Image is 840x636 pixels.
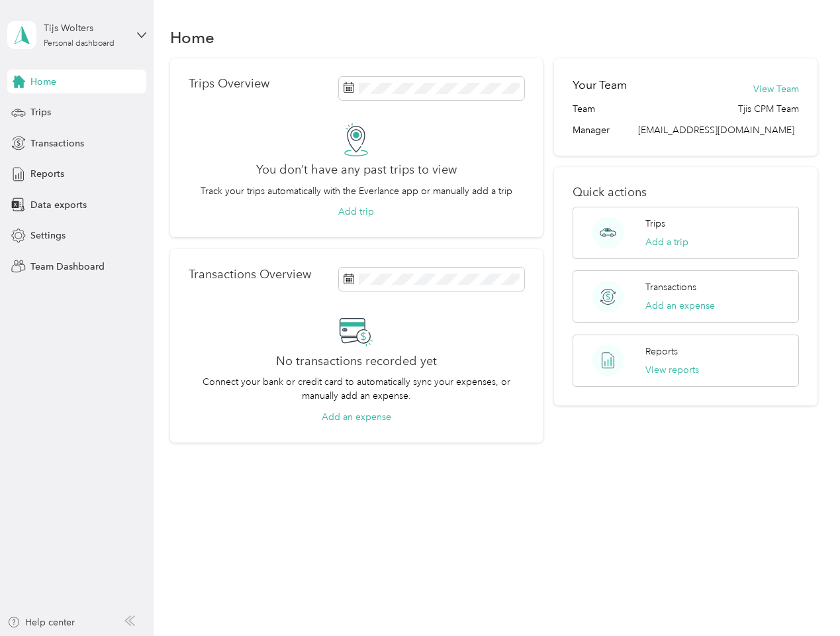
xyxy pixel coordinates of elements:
p: Quick actions [573,185,798,199]
div: Personal dashboard [44,40,115,48]
p: Trips Overview [189,77,269,91]
div: Tijs Wolters [44,21,126,35]
button: Add an expense [645,299,715,313]
p: Connect your bank or credit card to automatically sync your expenses, or manually add an expense. [189,375,524,403]
span: Team [573,102,595,116]
span: [EMAIL_ADDRESS][DOMAIN_NAME] [638,125,794,136]
span: Data exports [30,198,87,212]
button: View reports [645,363,699,377]
button: Add an expense [322,410,391,424]
span: Team Dashboard [30,260,105,274]
span: Transactions [30,136,84,150]
button: Add a trip [645,235,688,249]
h1: Home [170,30,214,44]
p: Transactions [645,280,696,294]
span: Reports [30,167,64,181]
span: Manager [573,123,610,137]
iframe: Everlance-gr Chat Button Frame [766,562,840,636]
p: Trips [645,217,665,231]
h2: No transactions recorded yet [276,354,437,368]
h2: Your Team [573,77,627,93]
span: Tjis CPM Team [738,102,799,116]
button: Help center [7,615,75,629]
span: Trips [30,105,51,119]
h2: You don’t have any past trips to view [256,163,457,177]
p: Reports [645,344,678,358]
span: Home [30,75,56,89]
span: Settings [30,229,66,242]
button: Add trip [338,205,374,219]
button: View Team [753,82,799,96]
p: Track your trips automatically with the Everlance app or manually add a trip [201,184,512,198]
p: Transactions Overview [189,268,311,282]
